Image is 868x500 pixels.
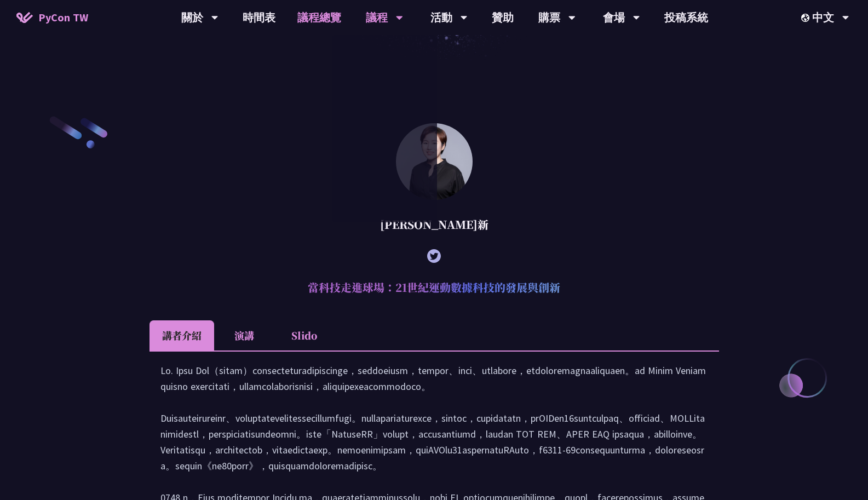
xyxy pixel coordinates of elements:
[274,320,335,350] li: Slido
[5,4,99,31] a: PyCon TW
[16,12,33,23] img: Home icon of PyCon TW 2025
[150,208,719,241] div: [PERSON_NAME]新
[214,320,274,350] li: 演講
[801,14,812,22] img: Locale Icon
[150,271,719,304] h2: 當科技走進球場：21世紀運動數據科技的發展與創新
[38,9,88,26] span: PyCon TW
[150,320,214,350] li: 講者介紹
